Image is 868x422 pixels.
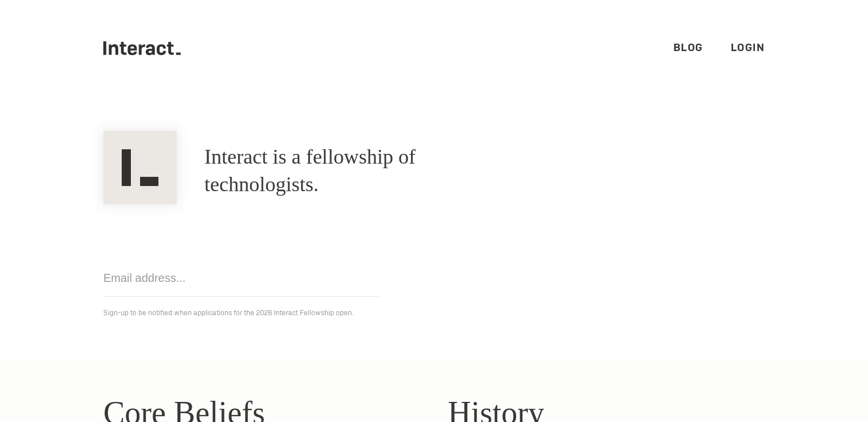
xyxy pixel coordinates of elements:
[204,144,514,199] h1: Interact is a fellowship of technologists.
[103,306,765,320] p: Sign-up to be notified when applications for the 2026 Interact Fellowship open.
[103,131,177,204] img: Interact Logo
[731,41,765,54] a: Login
[103,260,379,297] input: Email address...
[673,41,703,54] a: Blog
